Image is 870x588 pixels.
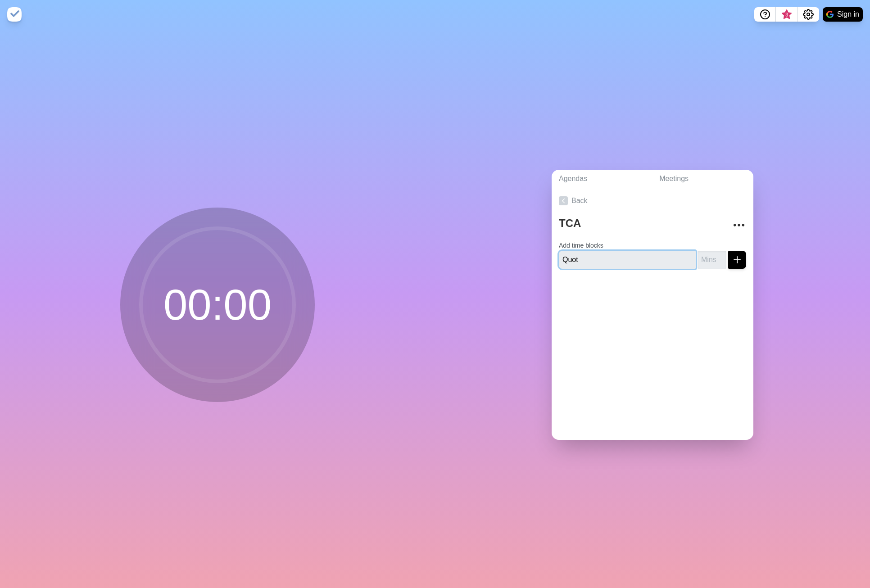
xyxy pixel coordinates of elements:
button: Settings [797,7,819,22]
button: What’s new [776,7,797,22]
label: Add time blocks [559,242,603,249]
input: Name [559,251,696,269]
a: Back [552,188,753,213]
input: Mins [698,251,726,269]
a: Agendas [552,170,652,188]
button: Sign in [823,7,863,22]
a: Meetings [652,170,753,188]
button: Help [754,7,776,22]
img: timeblocks logo [7,7,22,22]
img: google logo [826,11,834,18]
button: More [730,216,748,234]
span: 3 [783,11,790,18]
